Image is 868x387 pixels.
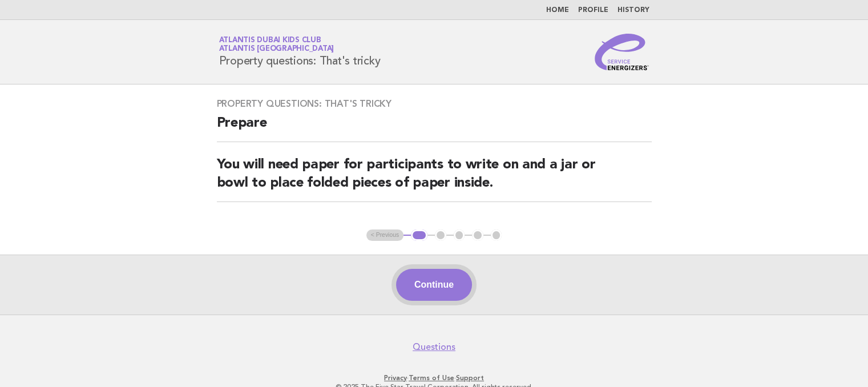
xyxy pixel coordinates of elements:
[219,37,334,53] a: Atlantis Dubai Kids ClubAtlantis [GEOGRAPHIC_DATA]
[217,98,652,110] h3: Property questions: That's tricky
[219,46,334,53] span: Atlantis [GEOGRAPHIC_DATA]
[217,156,652,202] h2: You will need paper for participants to write on and a jar or bowl to place folded pieces of pape...
[456,374,484,382] a: Support
[409,374,454,382] a: Terms of Use
[578,7,608,14] a: Profile
[413,341,455,353] a: Questions
[411,229,427,241] button: 1
[384,374,407,382] a: Privacy
[219,37,381,67] h1: Property questions: That's tricky
[617,7,649,14] a: History
[85,373,784,382] p: · ·
[595,34,649,70] img: Service Energizers
[396,269,472,301] button: Continue
[546,7,569,14] a: Home
[217,114,652,142] h2: Prepare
